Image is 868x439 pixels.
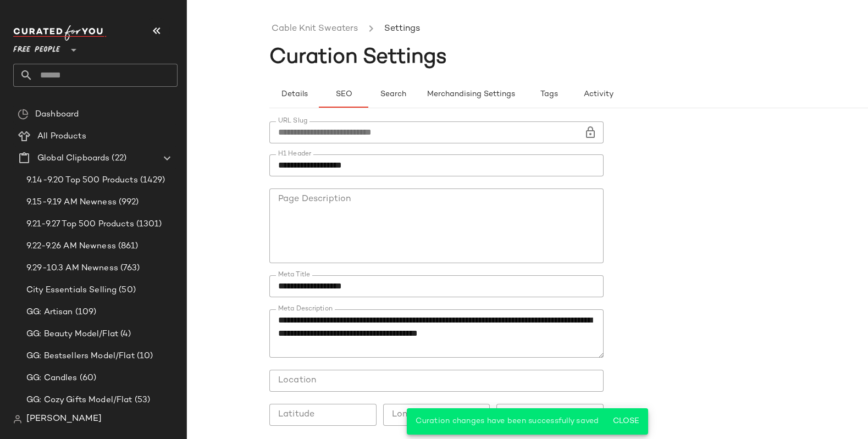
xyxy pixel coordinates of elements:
[78,372,97,385] span: (60)
[135,350,153,363] span: (10)
[280,90,307,99] span: Details
[583,90,613,99] span: Activity
[118,262,140,275] span: (763)
[335,90,352,99] span: SEO
[73,306,97,319] span: (109)
[608,412,644,431] button: Close
[26,218,134,231] span: 9.21-9.27 Top 500 Products
[427,90,515,99] span: Merchandising Settings
[612,417,639,426] span: Close
[26,394,132,407] span: GG: Cozy Gifts Model/Flat
[37,130,86,143] span: All Products
[380,90,406,99] span: Search
[138,174,165,187] span: (1429)
[26,306,73,319] span: GG: Artisan
[117,284,136,297] span: (50)
[26,240,116,253] span: 9.22-9.26 AM Newness
[132,394,151,407] span: (53)
[26,196,117,209] span: 9.15-9.19 AM Newness
[109,152,126,165] span: (22)
[272,22,358,36] a: Cable Knit Sweaters
[35,108,79,121] span: Dashboard
[116,240,139,253] span: (861)
[13,415,22,424] img: svg%3e
[26,284,117,297] span: City Essentials Selling
[416,417,599,425] span: Curation changes have been successfully saved
[269,47,447,69] span: Curation Settings
[18,109,29,120] img: svg%3e
[13,25,107,41] img: cfy_white_logo.C9jOOHJF.svg
[37,152,109,165] span: Global Clipboards
[13,37,60,57] span: Free People
[26,262,118,275] span: 9.29-10.3 AM Newness
[382,22,422,36] li: Settings
[117,196,139,209] span: (992)
[26,328,118,341] span: GG: Beauty Model/Flat
[26,350,135,363] span: GG: Bestsellers Model/Flat
[26,413,102,426] span: [PERSON_NAME]
[134,218,162,231] span: (1301)
[26,174,138,187] span: 9.14-9.20 Top 500 Products
[26,372,78,385] span: GG: Candles
[118,328,131,341] span: (4)
[540,90,558,99] span: Tags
